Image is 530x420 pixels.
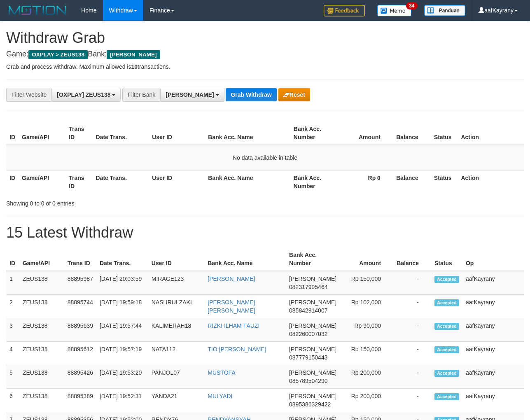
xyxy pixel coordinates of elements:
[6,30,524,46] h1: Withdraw Grab
[289,299,336,306] span: [PERSON_NAME]
[19,271,64,295] td: ZEUS138
[96,295,148,318] td: [DATE] 19:59:18
[340,271,393,295] td: Rp 150,000
[19,389,64,412] td: ZEUS138
[462,365,524,389] td: aafKayrany
[393,247,431,271] th: Balance
[148,318,205,342] td: KALIMERAH18
[6,389,19,412] td: 6
[131,63,138,70] strong: 10
[337,170,393,194] th: Rp 0
[324,5,365,16] img: Feedback.jpg
[286,247,340,271] th: Bank Acc. Number
[6,224,524,241] h1: 15 Latest Withdraw
[28,50,88,59] span: OXPLAY > ZEUS138
[148,365,205,389] td: PANJOL07
[289,307,327,314] span: Copy 085842914007 to clipboard
[340,365,393,389] td: Rp 200,000
[462,295,524,318] td: aafKayrany
[6,196,215,208] div: Showing 0 to 0 of 0 entries
[406,2,417,9] span: 34
[19,247,64,271] th: Game/API
[340,318,393,342] td: Rp 90,000
[6,271,19,295] td: 1
[393,271,431,295] td: -
[64,271,96,295] td: 88895987
[434,393,459,400] span: Accepted
[148,271,205,295] td: MIRAGE123
[65,121,92,145] th: Trans ID
[431,121,458,145] th: Status
[148,342,205,365] td: NATA112
[6,318,19,342] td: 3
[65,170,92,194] th: Trans ID
[462,271,524,295] td: aafKayrany
[462,318,524,342] td: aafKayrany
[160,88,224,102] button: [PERSON_NAME]
[205,121,290,145] th: Bank Acc. Name
[434,299,459,306] span: Accepted
[289,378,327,384] span: Copy 085789504290 to clipboard
[289,401,331,408] span: Copy 0895386329422 to clipboard
[64,318,96,342] td: 88895639
[289,284,327,290] span: Copy 082317995464 to clipboard
[205,170,290,194] th: Bank Acc. Name
[6,4,69,16] img: MOTION_logo.png
[434,346,459,353] span: Accepted
[107,50,160,59] span: [PERSON_NAME]
[96,342,148,365] td: [DATE] 19:57:19
[289,331,327,337] span: Copy 082260007032 to clipboard
[148,389,205,412] td: YANDA21
[122,88,160,102] div: Filter Bank
[340,389,393,412] td: Rp 200,000
[64,247,96,271] th: Trans ID
[289,393,336,399] span: [PERSON_NAME]
[289,346,336,352] span: [PERSON_NAME]
[289,275,336,282] span: [PERSON_NAME]
[393,295,431,318] td: -
[93,121,149,145] th: Date Trans.
[434,276,459,283] span: Accepted
[19,365,64,389] td: ZEUS138
[149,170,205,194] th: User ID
[393,342,431,365] td: -
[19,121,65,145] th: Game/API
[6,247,19,271] th: ID
[64,295,96,318] td: 88895744
[6,342,19,365] td: 4
[424,5,465,16] img: panduan.png
[6,50,524,58] h4: Game: Bank:
[93,170,149,194] th: Date Trans.
[51,88,121,102] button: [OXPLAY] ZEUS138
[377,5,412,16] img: Button%20Memo.svg
[6,295,19,318] td: 2
[393,318,431,342] td: -
[462,247,524,271] th: Op
[64,365,96,389] td: 88895426
[6,170,19,194] th: ID
[96,247,148,271] th: Date Trans.
[434,370,459,377] span: Accepted
[226,88,276,101] button: Grab Withdraw
[96,318,148,342] td: [DATE] 19:57:44
[148,247,205,271] th: User ID
[289,354,327,361] span: Copy 087779150443 to clipboard
[57,91,110,98] span: [OXPLAY] ZEUS138
[96,365,148,389] td: [DATE] 19:53:20
[290,121,337,145] th: Bank Acc. Number
[96,271,148,295] td: [DATE] 20:03:59
[6,88,51,102] div: Filter Website
[6,365,19,389] td: 5
[431,247,462,271] th: Status
[6,145,524,170] td: No data available in table
[289,369,336,376] span: [PERSON_NAME]
[458,170,524,194] th: Action
[166,91,214,98] span: [PERSON_NAME]
[19,170,65,194] th: Game/API
[462,342,524,365] td: aafKayrany
[393,365,431,389] td: -
[149,121,205,145] th: User ID
[6,63,524,71] p: Grab and process withdraw. Maximum allowed is transactions.
[208,275,255,282] a: [PERSON_NAME]
[64,342,96,365] td: 88895612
